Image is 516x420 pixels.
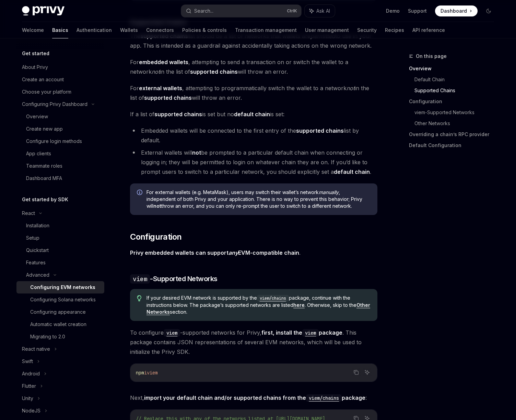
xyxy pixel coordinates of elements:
a: here [293,302,305,308]
div: Configuring EVM networks [30,283,95,291]
div: Configuring Solana networks [30,296,96,304]
li: Embedded wallets will be connected to the first entry of the list by default. [130,126,377,145]
div: React native [22,345,50,353]
a: Features [16,256,104,269]
span: For , attempting to programmatically switch the wallet to a network in the list of will throw an ... [130,83,377,103]
strong: external wallets [139,85,182,92]
div: NodeJS [22,407,40,415]
strong: first, install the package [261,329,342,336]
div: Choose your platform [22,88,71,96]
a: Quickstart [16,244,104,256]
div: Setup [26,234,39,242]
a: API reference [412,22,445,38]
strong: embedded wallets [139,59,188,65]
strong: supported chains [296,127,344,134]
div: Teammate roles [26,162,62,170]
a: Wallets [120,22,138,38]
code: viem [164,329,180,337]
a: Dashboard MFA [16,172,104,184]
div: Features [26,259,46,267]
code: viem [130,274,150,284]
a: App clients [16,147,104,160]
h5: Get started [22,49,49,58]
a: viem-Supported Networks [414,107,500,118]
span: For external wallets (e.g. MetaMask), users may switch their wallet’s network , independent of bo... [146,189,371,209]
a: default chain [234,111,270,118]
div: Android [22,370,40,378]
a: Security [357,22,377,38]
a: Transaction management [235,22,297,38]
a: Welcome [22,22,44,38]
span: If a list of is set but no is set: [130,109,377,119]
div: Configure login methods [26,137,82,145]
div: App clients [26,149,51,158]
span: Dashboard [441,8,467,14]
span: npm [136,370,144,376]
a: Overriding a chain’s RPC provider [409,129,500,140]
a: viem/chains [306,394,342,401]
a: Installation [16,219,104,232]
a: Teammate roles [16,160,104,172]
a: Migrating to 2.0 [16,331,104,343]
code: viem [302,329,319,337]
a: Demo [386,8,400,14]
div: Automatic wallet creation [30,320,86,328]
a: Overview [409,63,500,74]
div: Create new app [26,125,63,133]
a: User management [305,22,349,38]
a: viem [302,329,319,336]
a: Supported Chains [414,85,500,96]
div: Advanced [26,271,49,279]
em: not [347,85,355,92]
button: Copy the contents from the code block [352,368,361,377]
a: Dashboard [435,5,478,16]
span: . [130,248,377,257]
a: Authentication [77,22,112,38]
a: Basics [52,22,68,38]
strong: supported chains [190,68,238,75]
a: Configuring EVM networks [16,281,104,293]
span: To configure -supported networks for Privy, . This package contains JSON representations of sever... [130,328,377,357]
button: Search...CtrlK [181,5,301,17]
svg: Info [137,190,144,196]
span: Ask AI [316,8,330,14]
a: Default Chain [414,74,500,85]
a: Configuring Solana networks [16,293,104,306]
button: Ask AI [363,368,372,377]
a: Automatic wallet creation [16,318,104,331]
div: Configuring Privy Dashboard [22,100,87,108]
img: dark logo [22,6,64,16]
a: About Privy [16,61,104,73]
span: viem [147,370,158,376]
button: Ask AI [305,5,335,17]
a: Recipes [385,22,404,38]
em: manually [319,189,339,195]
code: viem/chains [257,295,289,302]
a: Choose your platform [16,86,104,98]
div: Flutter [22,382,36,390]
h5: Get started by SDK [22,195,68,204]
a: Other Networks [414,118,500,129]
button: Toggle dark mode [483,5,494,16]
div: Installation [26,221,49,230]
div: React [22,209,35,217]
a: Policies & controls [182,22,227,38]
code: viem/chains [306,394,342,402]
strong: default chain [234,111,270,118]
a: Connectors [146,22,174,38]
div: Migrating to 2.0 [30,333,65,341]
span: Configuration [130,231,181,242]
a: Configure login methods [16,135,104,147]
a: viem [164,329,180,336]
strong: Privy embedded wallets can support EVM-compatible chain [130,249,299,256]
strong: supported chains [154,111,202,118]
span: The list should be a list of networks that wallets are to use in your app. This is intended as a ... [130,31,377,50]
span: Next, : [130,393,377,403]
a: viem/chains [257,295,289,301]
span: On this page [416,52,447,60]
a: Configuration [409,96,500,107]
span: If your desired EVM network is supported by the package, continue with the instructions below. Th... [146,295,371,315]
strong: supported chains [144,94,192,101]
a: Setup [16,232,104,244]
a: Create new app [16,123,104,135]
